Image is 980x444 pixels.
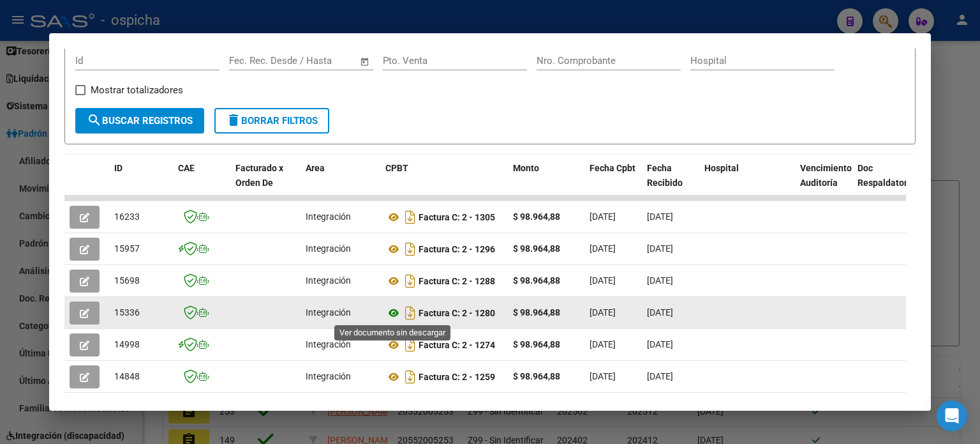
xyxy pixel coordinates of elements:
[857,163,915,188] span: Doc Respaldatoria
[513,243,560,254] strong: $ 98.964,88
[647,339,673,349] span: [DATE]
[513,339,560,349] strong: $ 98.964,88
[91,82,183,98] span: Mostrar totalizadores
[419,340,495,350] strong: Factura C: 2 - 1274
[114,243,140,254] span: 15957
[235,163,283,188] span: Facturado x Orden De
[590,163,635,173] span: Fecha Cpbt
[642,155,699,211] datatable-header-cell: Fecha Recibido
[114,163,122,173] span: ID
[513,275,560,286] strong: $ 98.964,88
[402,207,419,227] i: Descargar documento
[647,275,673,286] span: [DATE]
[114,371,140,381] span: 14848
[230,155,301,211] datatable-header-cell: Facturado x Orden De
[306,339,351,349] span: Integración
[647,307,673,318] span: [DATE]
[513,371,560,381] strong: $ 98.964,88
[380,155,508,211] datatable-header-cell: CPBT
[75,108,204,134] button: Buscar Registros
[513,211,560,222] strong: $ 98.964,88
[306,163,325,173] span: Area
[419,276,495,286] strong: Factura C: 2 - 1288
[937,401,967,431] div: Open Intercom Messenger
[800,163,852,188] span: Vencimiento Auditoría
[306,275,351,286] span: Integración
[178,163,195,173] span: CAE
[357,54,372,69] button: Open calendar
[647,211,673,222] span: [DATE]
[402,239,419,259] i: Descargar documento
[419,244,495,254] strong: Factura C: 2 - 1296
[114,339,140,349] span: 14998
[306,307,351,318] span: Integración
[590,307,616,318] span: [DATE]
[590,275,616,286] span: [DATE]
[385,163,408,173] span: CPBT
[306,243,351,254] span: Integración
[109,155,173,211] datatable-header-cell: ID
[852,155,929,211] datatable-header-cell: Doc Respaldatoria
[590,371,616,381] span: [DATE]
[704,163,739,173] span: Hospital
[301,155,380,211] datatable-header-cell: Area
[513,307,560,318] strong: $ 98.964,88
[114,211,140,222] span: 16233
[584,155,642,211] datatable-header-cell: Fecha Cpbt
[306,211,351,222] span: Integración
[229,55,271,66] input: Start date
[173,155,230,211] datatable-header-cell: CAE
[508,155,584,211] datatable-header-cell: Monto
[590,339,616,349] span: [DATE]
[402,303,419,323] i: Descargar documento
[87,112,102,128] mat-icon: search
[226,112,241,128] mat-icon: delete
[699,155,795,211] datatable-header-cell: Hospital
[795,155,852,211] datatable-header-cell: Vencimiento Auditoría
[402,271,419,291] i: Descargar documento
[402,367,419,387] i: Descargar documento
[226,115,318,126] span: Borrar Filtros
[590,211,616,222] span: [DATE]
[114,307,140,318] span: 15336
[513,163,539,173] span: Monto
[419,372,495,382] strong: Factura C: 2 - 1259
[590,243,616,254] span: [DATE]
[87,115,193,126] span: Buscar Registros
[214,108,329,134] button: Borrar Filtros
[647,371,673,381] span: [DATE]
[402,335,419,355] i: Descargar documento
[419,308,495,318] strong: Factura C: 2 - 1280
[419,212,495,222] strong: Factura C: 2 - 1305
[114,275,140,286] span: 15698
[282,55,344,66] input: End date
[647,163,683,188] span: Fecha Recibido
[306,371,351,381] span: Integración
[647,243,673,254] span: [DATE]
